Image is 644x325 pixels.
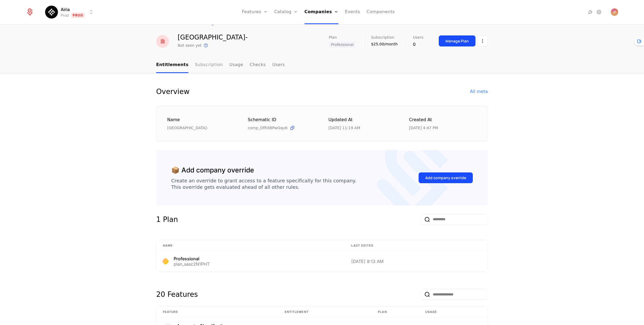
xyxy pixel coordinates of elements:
div: [DATE] 9:13 AM [351,259,481,263]
div: 8/15/25, 11:19 AM [328,125,360,131]
a: Integrations [587,9,594,15]
th: plan [371,306,419,318]
div: Created at [409,117,477,123]
th: Name [156,240,345,251]
div: All meta [470,88,488,95]
a: Subscription [195,57,223,73]
div: Add company override [425,175,466,180]
button: Manage Plan [439,35,475,46]
div: 0 [413,41,423,48]
span: Users [413,35,423,39]
span: Airia [61,6,70,13]
div: plan_sasc2N1PHT [174,262,210,266]
img: Rocket Park- [156,35,169,48]
span: comp_DfRXBPwGqu6 [248,125,288,131]
div: 1 Plan [156,214,178,225]
th: Last edited [345,240,488,251]
div: Prod [61,13,69,18]
nav: Main [156,57,488,73]
img: Airia [45,6,58,19]
span: Professional [329,41,356,48]
span: Prod [71,13,85,18]
div: Professional [174,257,210,261]
a: Users [272,57,285,73]
span: Plan [329,35,337,39]
th: Usage [419,306,488,318]
button: Select environment [47,6,94,18]
div: [GEOGRAPHIC_DATA]- [178,34,248,41]
button: Select action [478,35,488,46]
button: Add company override [419,172,473,183]
div: 8/13/25, 4:47 PM [409,125,438,131]
div: 20 Features [156,289,198,300]
div: $25.00/month [371,41,398,47]
a: Checks [250,57,266,73]
div: Manage Plan [445,38,469,44]
ul: Choose Sub Page [156,57,285,73]
div: [GEOGRAPHIC_DATA]- [167,125,235,131]
div: Name [167,117,235,123]
img: Julia Floreak [611,8,618,16]
a: Usage [229,57,243,73]
div: Create an override to grant access to a feature specifically for this company. This override gets... [171,178,356,190]
div: Updated at [328,117,396,123]
div: 📦 Add company override [171,165,254,175]
a: Settings [596,9,602,15]
span: Subscription [371,35,394,39]
a: Entitlements [156,57,188,73]
th: Feature [156,306,278,318]
div: Not seen yet [178,43,202,48]
th: Entitlement [278,306,372,318]
button: Open user button [611,8,618,16]
div: Overview [156,86,189,97]
div: Schematic ID [248,117,316,123]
